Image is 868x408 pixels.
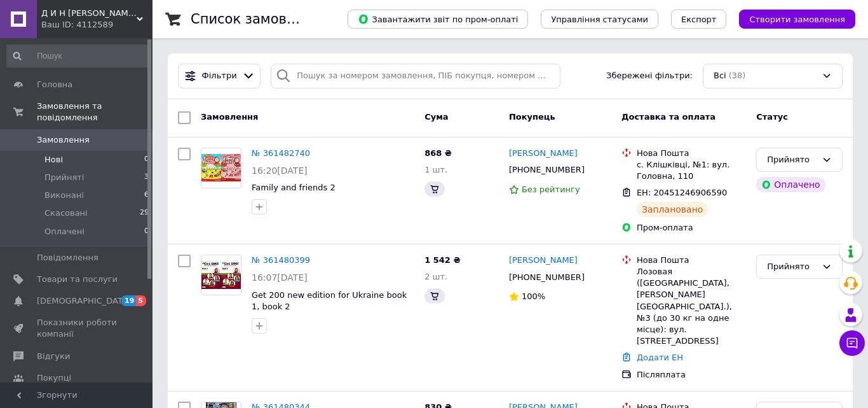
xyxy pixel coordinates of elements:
span: 100% [522,292,545,301]
div: [PHONE_NUMBER] [506,269,587,286]
button: Управління статусами [541,10,658,29]
span: 2 шт. [424,272,447,281]
span: 0 [144,154,149,165]
span: Повідомлення [37,252,98,264]
a: № 361480399 [252,255,310,265]
span: 16:20[DATE] [252,165,308,176]
span: Виконані [44,190,84,201]
span: [DEMOGRAPHIC_DATA] [37,295,131,307]
span: Прийняті [44,172,84,183]
span: Замовлення та повідомлення [37,101,153,123]
a: Фото товару [201,148,241,188]
h1: Список замовлень [191,11,320,27]
button: Завантажити звіт по пром-оплаті [348,10,528,29]
span: Д И Н Я [41,8,137,19]
span: Статус [756,112,788,122]
span: Скасовані [44,208,88,219]
span: 29 [140,208,149,219]
span: Відгуки [37,351,70,362]
div: Прийнято [767,153,817,167]
span: 6 [144,190,149,201]
img: Фото товару [201,154,241,181]
div: Пром-оплата [637,222,746,234]
button: Експорт [671,10,727,29]
span: Покупець [509,112,555,122]
span: Замовлення [201,112,258,122]
span: 16:07[DATE] [252,272,308,283]
a: Get 200 new edition for Ukraine book 1, book 2 [252,290,407,312]
span: Покупці [37,372,71,384]
a: Фото товару [201,255,241,295]
span: Створити замовлення [749,15,845,24]
div: Нова Пошта [637,148,746,159]
div: Оплачено [756,177,825,192]
span: Всі [714,70,726,82]
span: 1 542 ₴ [424,255,460,265]
span: Нові [44,154,63,165]
input: Пошук [6,45,150,67]
span: Фільтри [202,70,237,82]
span: Замовлення [37,134,90,146]
span: Без рейтингу [522,185,580,194]
div: [PHONE_NUMBER] [506,162,587,178]
div: Лозовая ([GEOGRAPHIC_DATA], [PERSON_NAME][GEOGRAPHIC_DATA].), №3 (до 30 кг на одне місце): вул. [... [637,266,746,347]
span: Товари та послуги [37,274,118,285]
span: 5 [136,295,146,306]
span: (38) [729,71,746,80]
span: Управління статусами [551,15,648,24]
span: Експорт [681,15,717,24]
span: 868 ₴ [424,148,452,158]
a: № 361482740 [252,148,310,158]
span: 1 шт. [424,165,447,174]
div: с. Клішківці, №1: вул. Головна, 110 [637,159,746,182]
div: Ваш ID: 4112589 [41,19,153,31]
div: Прийнято [767,260,817,274]
img: Фото товару [201,261,241,288]
input: Пошук за номером замовлення, ПІБ покупця, номером телефону, Email, номером накладної [271,64,560,88]
a: Додати ЕН [637,353,683,362]
div: Післяплата [637,369,746,381]
span: Завантажити звіт по пром-оплаті [358,13,518,25]
span: Cума [424,112,448,122]
span: Оплачені [44,226,85,237]
span: ЕН: 20451246906590 [637,188,727,197]
span: Показники роботи компанії [37,317,118,340]
span: Збережені фільтри: [606,70,693,82]
button: Чат з покупцем [839,330,865,356]
a: [PERSON_NAME] [509,255,578,267]
a: [PERSON_NAME] [509,148,578,160]
span: 19 [121,295,136,306]
a: Family and friends 2 [252,183,336,192]
a: Створити замовлення [726,14,855,24]
div: Нова Пошта [637,255,746,266]
button: Створити замовлення [739,10,855,29]
span: Доставка та оплата [621,112,715,122]
span: 3 [144,172,149,183]
div: Заплановано [637,202,709,217]
span: 0 [144,226,149,237]
span: Головна [37,79,72,90]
